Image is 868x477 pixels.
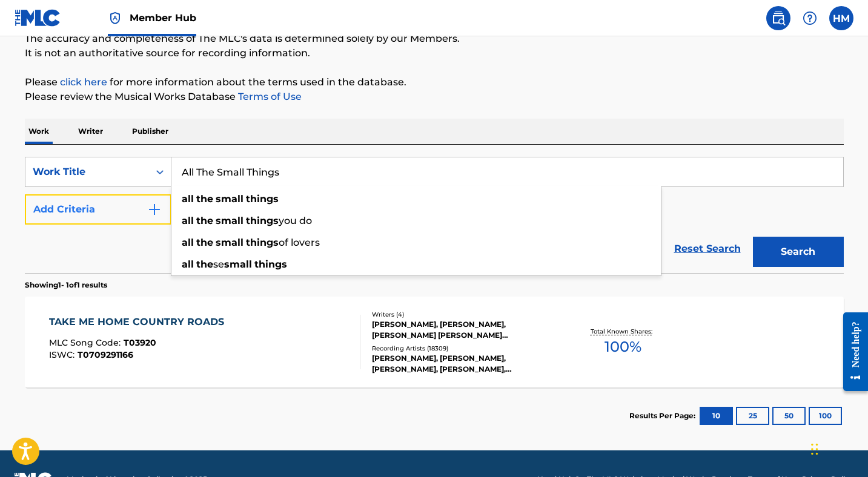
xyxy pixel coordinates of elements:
[49,337,124,348] span: MLC Song Code :
[25,75,844,90] p: Please for more information about the terms used in the database.
[25,280,107,291] p: Showing 1 - 1 of 1 results
[668,235,747,262] a: Reset Search
[605,336,641,358] span: 100 %
[213,258,224,270] span: se
[128,119,172,144] p: Publisher
[49,349,78,360] span: ISWC :
[372,319,555,341] div: [PERSON_NAME], [PERSON_NAME], [PERSON_NAME] [PERSON_NAME] [PERSON_NAME]
[700,407,733,425] button: 10
[766,6,790,30] a: Public Search
[25,297,844,387] a: TAKE ME HOME COUNTRY ROADSMLC Song Code:T03920ISWC:T0709291166Writers (4)[PERSON_NAME], [PERSON_N...
[147,202,162,217] img: 9d2ae6d4665cec9f34b9.svg
[246,193,279,205] strong: things
[279,215,312,226] span: you do
[629,410,698,421] p: Results Per Page:
[60,76,107,88] a: click here
[108,11,122,25] img: Top Rightsholder
[25,157,844,273] form: Search Form
[33,165,142,179] div: Work Title
[75,119,107,144] p: Writer
[834,303,868,401] iframe: Resource Center
[279,237,320,248] span: of lovers
[25,119,53,144] p: Work
[246,215,279,226] strong: things
[753,237,844,267] button: Search
[803,11,817,25] img: help
[182,258,194,270] strong: all
[25,31,844,46] p: The accuracy and completeness of The MLC's data is determined solely by our Members.
[182,237,194,248] strong: all
[372,310,555,319] div: Writers ( 4 )
[246,237,279,248] strong: things
[216,237,244,248] strong: small
[809,407,842,425] button: 100
[25,90,844,104] p: Please review the Musical Works Database
[49,315,230,329] div: TAKE ME HOME COUNTRY ROADS
[372,353,555,375] div: [PERSON_NAME], [PERSON_NAME], [PERSON_NAME], [PERSON_NAME], [PERSON_NAME]
[236,91,302,102] a: Terms of Use
[216,215,244,226] strong: small
[224,258,252,270] strong: small
[182,215,194,226] strong: all
[196,258,213,270] strong: the
[254,258,287,270] strong: things
[807,419,868,477] iframe: Chat Widget
[829,6,853,30] div: User Menu
[196,237,213,248] strong: the
[182,193,194,205] strong: all
[798,6,822,30] div: Help
[771,11,786,25] img: search
[25,46,844,61] p: It is not an authoritative source for recording information.
[372,344,555,353] div: Recording Artists ( 18309 )
[25,194,171,225] button: Add Criteria
[591,327,655,336] p: Total Known Shares:
[196,193,213,205] strong: the
[130,11,196,25] span: Member Hub
[216,193,244,205] strong: small
[196,215,213,226] strong: the
[736,407,769,425] button: 25
[124,337,156,348] span: T03920
[772,407,806,425] button: 50
[811,431,818,467] div: Drag
[78,349,133,360] span: T0709291166
[15,9,61,27] img: MLC Logo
